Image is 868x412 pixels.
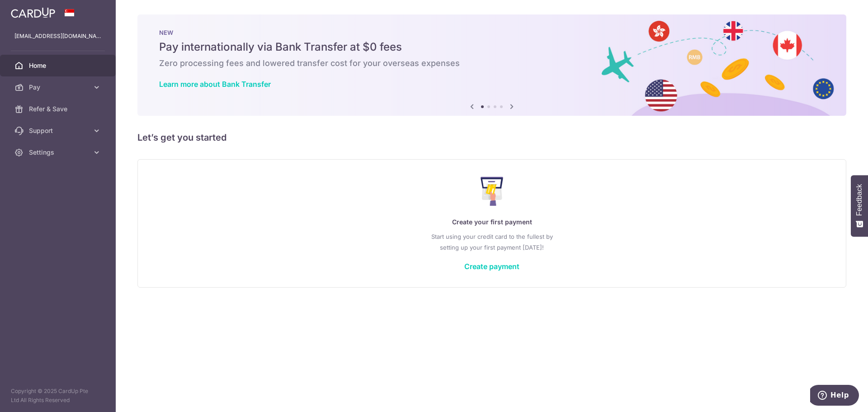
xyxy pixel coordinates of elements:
[137,14,846,116] img: Bank transfer banner
[159,58,825,69] h6: Zero processing fees and lowered transfer cost for your overseas expenses
[159,29,825,36] p: NEW
[29,104,89,114] span: Refer & Save
[464,262,519,271] a: Create payment
[156,231,828,253] p: Start using your credit card to the fullest by setting up your first payment [DATE]!
[29,83,89,92] span: Pay
[855,184,863,216] span: Feedback
[137,130,846,145] h5: Let’s get you started
[29,126,89,135] span: Support
[156,217,828,227] p: Create your first payment
[11,7,55,18] img: CardUp
[159,40,825,54] h5: Pay internationally via Bank Transfer at $0 fees
[851,175,868,237] button: Feedback - Show survey
[29,61,89,70] span: Home
[159,80,271,89] a: Learn more about Bank Transfer
[810,385,859,407] iframe: Opens a widget where you can find more information
[14,32,101,41] p: [EMAIL_ADDRESS][DOMAIN_NAME]
[481,177,504,206] img: Make Payment
[29,148,89,157] span: Settings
